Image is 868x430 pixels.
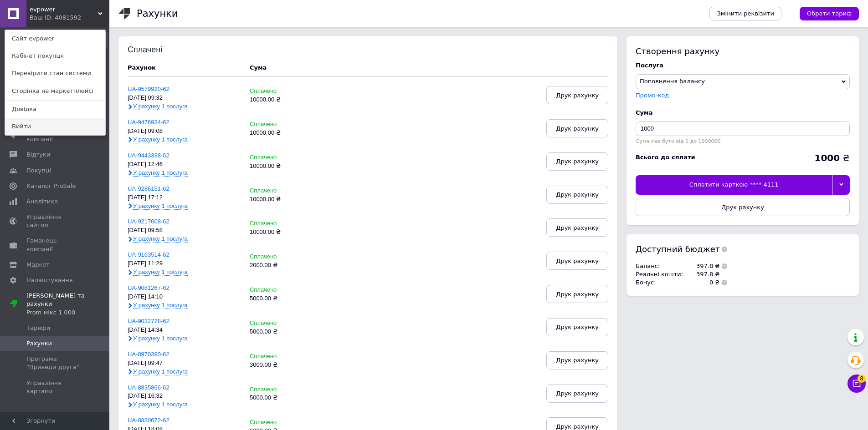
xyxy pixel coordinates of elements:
a: UA-9443338-62 [128,152,169,159]
span: Управління сайтом [26,213,84,229]
div: Створення рахунку [636,46,850,57]
div: Cума [636,109,850,117]
div: [DATE] 09:58 [128,227,241,234]
div: Сплачено [250,220,327,227]
span: У рахунку 1 послуга [133,202,188,210]
button: Друк рахунку [546,384,608,403]
a: UA-8835866-62 [128,384,169,391]
span: Налаштування [26,276,73,284]
div: Сплачено [250,154,327,161]
div: Сплачено [250,88,327,95]
button: Друк рахунку [636,198,850,216]
div: [DATE] 09:08 [128,128,241,135]
div: [DATE] 16:32 [128,393,241,400]
div: Сплачено [250,320,327,327]
div: 5000.00 ₴ [250,295,327,302]
button: Друк рахунку [546,86,608,104]
span: У рахунку 1 послуга [133,335,188,342]
div: [DATE] 09:32 [128,95,241,101]
span: Маркет [26,261,50,269]
div: Всього до сплати [636,153,695,162]
div: 5000.00 ₴ [250,395,327,401]
a: Довідка [5,101,105,118]
td: Реальні кошти : [636,270,685,278]
a: UA-8830672-62 [128,417,169,424]
div: Сплачено [250,386,327,393]
a: UA-9081267-62 [128,284,169,291]
span: Друк рахунку [556,324,599,330]
div: 3000.00 ₴ [250,362,327,369]
span: У рахунку 1 послуга [133,103,188,110]
div: [DATE] 11:29 [128,260,241,267]
div: Сплатити карткою **** 4111 [636,175,832,194]
button: Чат з покупцем8 [847,374,866,393]
div: Сплачено [250,287,327,293]
a: Сторінка на маркетплейсі [5,82,105,100]
a: Перевірити стан системи [5,65,105,82]
span: У рахунку 1 послуга [133,268,188,276]
button: Друк рахунку [546,285,608,303]
div: Сплачені [128,46,187,55]
span: Доступний бюджет [636,243,720,255]
a: UA-9163514-62 [128,251,169,258]
span: У рахунку 1 послуга [133,302,188,309]
a: UA-8970390-62 [128,351,169,358]
div: [DATE] 09:47 [128,360,241,367]
td: Бонус : [636,278,685,287]
a: Кабінет покупця [5,47,105,65]
td: Баланс : [636,262,685,270]
button: Друк рахунку [546,252,608,270]
div: Cума [250,64,267,72]
h1: Рахунки [137,8,178,19]
span: У рахунку 1 послуга [133,136,188,143]
span: Покупці [26,167,51,175]
span: Друк рахунку [556,423,599,430]
span: Друк рахунку [556,92,599,99]
div: Сплачено [250,419,327,426]
span: Друк рахунку [556,291,599,298]
button: Друк рахунку [546,318,608,336]
div: Сума має бути від 1 до 1000000 [636,138,850,144]
div: Сплачено [250,353,327,360]
div: 5000.00 ₴ [250,329,327,335]
span: Рахунки [26,339,52,348]
div: Сплачено [250,187,327,194]
span: Друк рахунку [556,158,599,165]
span: Друк рахунку [556,357,599,364]
span: Управління картами [26,379,84,395]
span: У рахунку 1 послуга [133,169,188,177]
span: Аналітика [26,197,58,206]
a: Обрати тариф [800,7,859,20]
a: Вийти [5,118,105,135]
label: Промо-код [636,92,669,99]
a: UA-9217608-62 [128,218,169,225]
span: Друк рахунку [556,224,599,231]
input: Введіть суму [636,121,850,136]
div: [DATE] 14:10 [128,293,241,300]
span: Друк рахунку [556,191,599,198]
div: 10000.00 ₴ [250,196,327,203]
button: Друк рахунку [546,218,608,237]
div: 10000.00 ₴ [250,96,327,103]
span: У рахунку 1 послуга [133,401,188,408]
div: [DATE] 17:12 [128,194,241,201]
a: Сайт evpower [5,30,105,47]
a: UA-9286151-62 [128,185,169,192]
span: Друк рахунку [556,258,599,264]
div: Рахунок [128,64,241,72]
span: Програма "Приведи друга" [26,355,84,371]
span: Обрати тариф [807,10,852,18]
span: Каталог ProSale [26,182,76,190]
button: Друк рахунку [546,351,608,369]
td: 0 ₴ [685,278,719,287]
div: Сплачено [250,121,327,128]
span: Відгуки [26,151,50,159]
span: Змінити реквізити [717,10,774,18]
span: [PERSON_NAME] та рахунки [26,292,109,317]
span: 8 [858,374,866,383]
span: evpower [30,5,98,14]
span: Поповнення балансу [640,78,705,85]
a: Змінити реквізити [709,7,781,20]
span: Друк рахунку [721,204,764,211]
span: Друк рахунку [556,390,599,397]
